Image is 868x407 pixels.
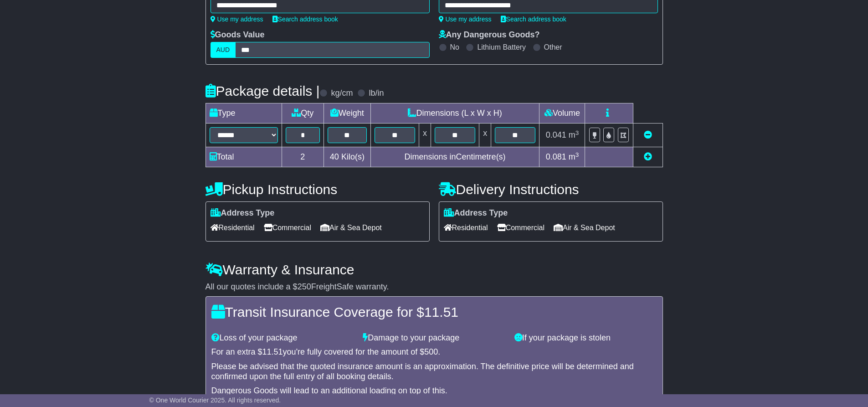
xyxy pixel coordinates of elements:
[439,30,540,40] label: Any Dangerous Goods?
[554,221,615,235] span: Air & Sea Depot
[479,124,491,147] td: x
[211,221,255,235] span: Residential
[211,42,236,58] label: AUD
[211,304,657,319] h4: Transit Insurance Coverage for $
[282,103,324,124] td: Qty
[569,152,579,161] span: m
[444,208,508,218] label: Address Type
[369,88,384,98] label: lb/in
[207,333,359,343] div: Loss of your package
[424,347,438,356] span: 500
[298,282,311,291] span: 250
[358,333,510,343] div: Damage to your package
[205,182,430,197] h4: Pickup Instructions
[419,124,431,147] td: x
[569,130,579,139] span: m
[211,208,275,218] label: Address Type
[264,221,311,235] span: Commercial
[330,152,339,161] span: 40
[211,15,263,23] a: Use my address
[477,43,526,52] label: Lithium Battery
[211,30,265,40] label: Goods Value
[546,152,566,161] span: 0.081
[439,182,663,197] h4: Delivery Instructions
[510,333,662,343] div: If your package is stolen
[324,147,371,167] td: Kilo(s)
[211,362,657,381] div: Please be advised that the quoted insurance amount is an approximation. The definitive price will...
[644,152,652,161] a: Add new item
[644,130,652,139] a: Remove this item
[444,221,488,235] span: Residential
[282,147,324,167] td: 2
[211,347,657,357] div: For an extra $ you're fully covered for the amount of $ .
[370,147,539,167] td: Dimensions in Centimetre(s)
[497,221,544,235] span: Commercial
[539,103,585,124] td: Volume
[546,130,566,139] span: 0.041
[544,43,562,52] label: Other
[149,397,281,404] span: © One World Courier 2025. All rights reserved.
[575,129,579,136] sup: 3
[439,15,492,23] a: Use my address
[450,43,459,52] label: No
[424,304,458,319] span: 11.51
[331,88,353,98] label: kg/cm
[211,386,657,396] div: Dangerous Goods will lead to an additional loading on top of this.
[205,103,282,124] td: Type
[205,147,282,167] td: Total
[205,262,663,277] h4: Warranty & Insurance
[370,103,539,124] td: Dimensions (L x W x H)
[205,282,663,292] div: All our quotes include a $ FreightSafe warranty.
[262,347,283,356] span: 11.51
[320,221,382,235] span: Air & Sea Depot
[205,83,320,98] h4: Package details |
[501,15,566,23] a: Search address book
[575,151,579,158] sup: 3
[324,103,371,124] td: Weight
[272,15,338,23] a: Search address book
